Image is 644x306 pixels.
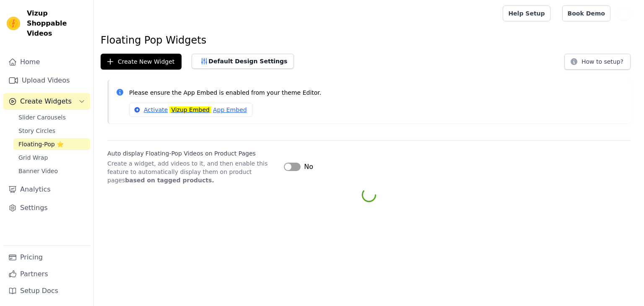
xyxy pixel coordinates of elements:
[18,167,58,175] span: Banner Video
[107,149,277,158] label: Auto display Floating-Pop Videos on Product Pages
[18,153,48,162] span: Grid Wrap
[13,125,90,137] a: Story Circles
[13,152,90,163] a: Grid Wrap
[3,93,90,110] button: Create Widgets
[129,103,252,117] a: ActivateVizup EmbedApp Embed
[101,54,182,70] button: Create New Widget
[3,249,90,266] a: Pricing
[503,5,550,21] a: Help Setup
[562,5,610,21] a: Book Demo
[20,96,72,106] span: Create Widgets
[564,60,631,67] a: How to setup?
[3,181,90,198] a: Analytics
[107,159,277,184] p: Create a widget, add videos to it, and then enable this feature to automatically display them on ...
[3,283,90,299] a: Setup Docs
[304,162,313,172] span: No
[192,54,294,69] button: Default Design Settings
[7,17,20,30] img: Vizup
[3,200,90,216] a: Settings
[18,113,66,122] span: Slider Carousels
[13,138,90,150] a: Floating-Pop ⭐
[169,106,211,113] mark: Vizup Embed
[125,177,214,184] strong: based on tagged products.
[13,112,90,123] a: Slider Carousels
[101,34,637,47] h1: Floating Pop Widgets
[3,72,90,89] a: Upload Videos
[3,54,90,70] a: Home
[129,88,624,98] p: Please ensure the App Embed is enabled from your theme Editor.
[18,140,64,148] span: Floating-Pop ⭐
[27,8,87,39] span: Vizup Shoppable Videos
[13,165,90,177] a: Banner Video
[564,54,631,70] button: How to setup?
[18,127,55,135] span: Story Circles
[3,266,90,283] a: Partners
[284,162,313,172] button: No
